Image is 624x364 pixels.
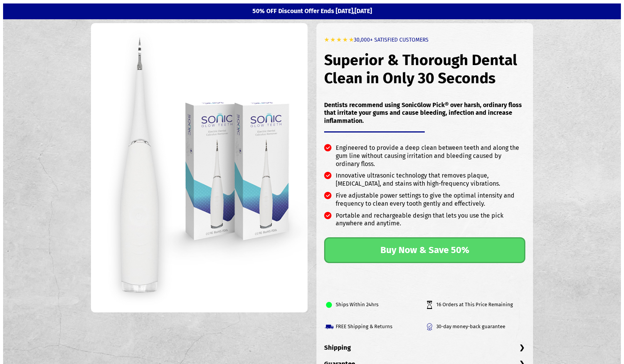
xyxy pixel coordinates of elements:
a: Buy Now & Save 50% [324,237,525,263]
p: 50% OFF Discount Offer Ends [DATE], [87,7,538,15]
li: FREE Shipping & Returns [324,316,425,338]
b: ★ ★ ★ ★ ★ [324,37,354,43]
li: 30-day money-back guarantee [425,316,525,338]
li: Ships Within 24hrs [324,294,425,316]
h6: 30,000+ SATISFIED CUSTOMERS [324,29,525,44]
p: Dentists recommend using SonicGlow Pick® over harsh, ordinary floss that irritate your gums and c... [324,101,525,125]
b: [DATE] [355,7,372,15]
li: Engineered to provide a deep clean between teeth and along the gum line without causing irritatio... [324,144,525,172]
h3: Shipping [324,344,525,360]
h1: Superior & Thorough Dental Clean in Only 30 Seconds [324,44,525,95]
li: Innovative ultrasonic technology that removes plaque, [MEDICAL_DATA], and stains with high-freque... [324,172,525,192]
li: 16 Orders at This Price Remaining [425,294,525,316]
li: Five adjustable power settings to give the optimal intensity and frequency to clean every tooth g... [324,192,525,212]
li: Portable and rechargeable design that lets you use the pick anywhere and anytime. [324,212,525,232]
